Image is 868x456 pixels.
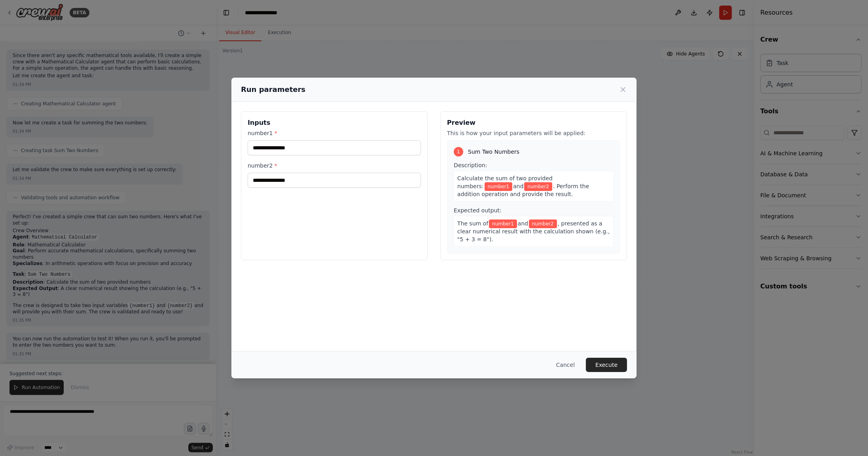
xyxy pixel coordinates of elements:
p: This is how your input parameters will be applied: [447,129,620,137]
span: Variable: number2 [529,219,557,228]
span: The sum of [457,220,488,227]
span: Calculate the sum of two provided numbers: [457,175,553,189]
h2: Run parameters [241,84,305,95]
span: Sum Two Numbers [468,148,519,156]
span: . Perform the addition operation and provide the result. [457,183,589,197]
label: number1 [248,129,421,137]
span: , presented as a clear numerical result with the calculation shown (e.g., "5 + 3 = 8"). [457,220,610,242]
h3: Inputs [248,118,421,128]
h3: Preview [447,118,620,128]
button: Execute [586,358,627,372]
span: and [518,220,528,227]
span: Description: [454,162,487,168]
label: number2 [248,162,421,170]
button: Cancel [550,358,581,372]
div: 1 [454,147,463,156]
span: and [513,183,523,189]
span: Expected output: [454,207,502,214]
span: Variable: number2 [524,182,552,191]
span: Variable: number1 [489,219,517,228]
span: Variable: number1 [485,182,512,191]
